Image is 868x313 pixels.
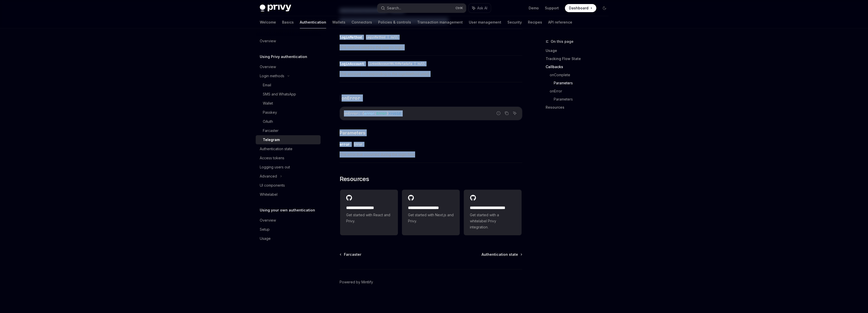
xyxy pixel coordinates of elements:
[340,252,361,257] a: Farcaster
[300,16,326,28] a: Authentication
[260,207,315,213] h5: Using your own authentication
[546,55,613,63] a: Tracking Flow State
[378,16,411,28] a: Policies & controls
[528,16,542,28] a: Recipes
[366,35,398,39] span: LoginMethod | null
[260,73,284,79] div: Login methods
[554,95,613,103] a: Parameters
[417,16,463,28] a: Transaction management
[256,126,321,135] a: Farcaster
[546,47,613,55] a: Usage
[387,5,401,11] div: Search...
[332,16,345,28] a: Wallets
[256,90,321,99] a: SMS and WhatsApp
[551,38,574,45] span: On this page
[340,151,522,158] span: The error that occurred during the login flow.
[358,111,364,116] span: : (
[263,100,273,106] div: Wallet
[393,111,401,116] span: void
[260,38,276,44] div: Overview
[340,95,362,102] code: onError
[340,35,362,40] div: loginMethod
[263,82,271,88] div: Email
[368,62,425,66] span: LinkedAccountWithMetadata | null
[256,216,321,225] a: Overview
[477,6,487,11] span: Ask AI
[340,175,369,183] span: Resources
[263,128,279,134] div: Farcaster
[260,54,307,60] h5: Using Privy authentication
[260,155,284,161] div: Access tokens
[507,16,522,28] a: Security
[470,212,515,230] span: Get started with a whitelabel Privy integration.
[386,111,389,116] span: )
[503,110,510,116] button: Copy the contents from the code block
[256,81,321,90] a: Email
[260,236,271,242] div: Usage
[256,163,321,172] a: Logging users out
[263,137,280,143] div: Telegram
[344,111,358,116] span: onError
[260,146,292,152] div: Authentication state
[340,71,522,77] span: The account corresponding to the loginMethod used.
[340,129,365,136] span: Parameters
[374,111,376,116] span: :
[495,110,502,116] button: Report incorrect code
[569,6,588,11] span: Dashboard
[469,16,501,28] a: User management
[546,103,613,111] a: Resources
[455,6,463,10] span: Ctrl K
[469,4,491,13] button: Ask AI
[256,36,321,46] a: Overview
[344,252,361,257] span: Farcaster
[482,252,518,257] span: Authentication state
[256,62,321,71] a: Overview
[511,110,518,116] button: Ask AI
[256,181,321,190] a: UI components
[546,63,613,71] a: Callbacks
[408,212,454,224] span: Get started with Next.js and Privy.
[260,5,291,12] img: dark logo
[377,4,466,13] button: Search...CtrlK
[256,153,321,163] a: Access tokens
[482,252,522,257] a: Authentication state
[263,109,277,115] div: Passkey
[548,16,572,28] a: API reference
[260,173,277,179] div: Advanced
[550,71,613,79] a: onComplete
[256,225,321,234] a: Setup
[282,16,294,28] a: Basics
[550,87,613,95] a: onError
[340,280,373,285] a: Powered by Mintlify
[256,190,321,199] a: Whitelabel
[260,217,276,223] div: Overview
[340,44,522,50] span: The method used by the user to login.
[352,16,372,28] a: Connectors
[256,135,321,144] a: Telegram
[260,191,278,198] div: Whitelabel
[256,99,321,108] a: Wallet
[529,6,539,11] a: Demo
[340,61,364,66] div: loginAccount
[256,117,321,126] a: OAuth
[260,182,285,188] div: UI components
[263,119,273,125] div: OAuth
[554,79,613,87] a: Parameters
[260,226,270,232] div: Setup
[263,91,296,97] div: SMS and WhatsApp
[340,142,350,147] div: error
[545,6,559,11] a: Support
[600,4,608,12] button: Toggle dark mode
[260,164,290,170] div: Logging users out
[256,108,321,117] a: Passkey
[256,234,321,243] a: Usage
[565,4,596,12] a: Dashboard
[354,142,363,146] span: Error
[260,64,276,70] div: Overview
[389,111,393,116] span: =>
[260,16,276,28] a: Welcome
[256,144,321,153] a: Authentication state
[376,111,386,116] span: Error
[364,111,374,116] span: error
[346,212,392,224] span: Get started with React and Privy.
